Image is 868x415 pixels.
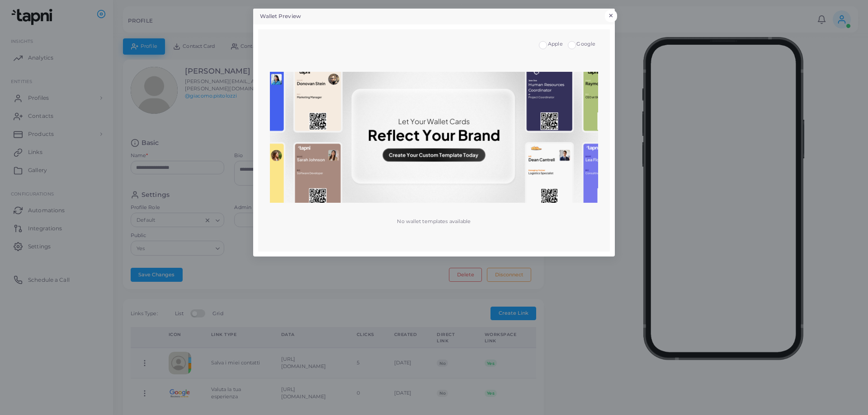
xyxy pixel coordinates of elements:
[548,41,563,47] span: Apple
[260,13,301,20] h5: Wallet Preview
[576,41,595,47] span: Google
[397,218,471,225] p: No wallet templates available
[605,10,617,22] button: Close
[270,72,598,203] img: No wallet templates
